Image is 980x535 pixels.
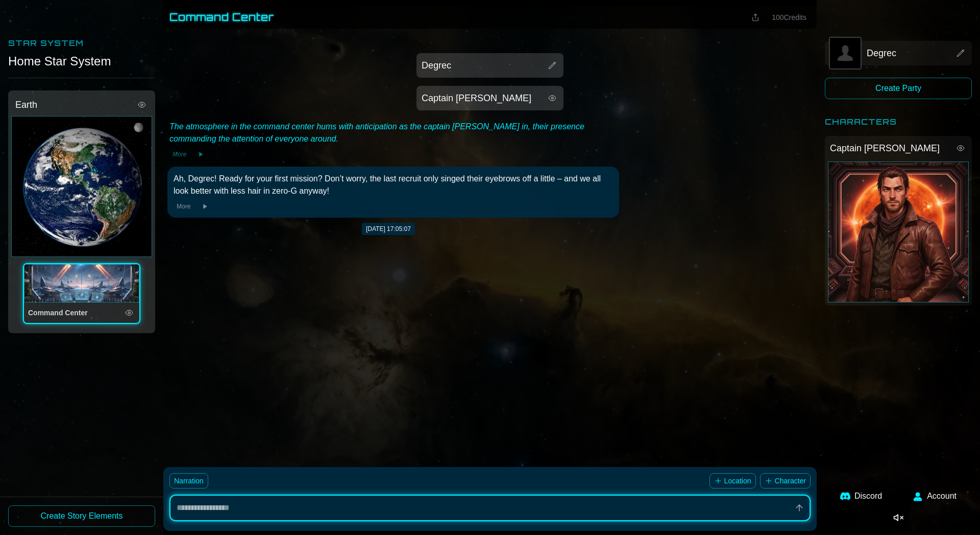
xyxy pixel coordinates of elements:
[8,37,155,49] h2: Star System
[954,47,967,59] button: View story element
[867,46,896,60] span: Degrec
[24,264,139,303] div: Command Center
[169,149,189,159] button: More
[760,473,811,489] button: Character
[830,38,861,68] button: Edit image
[198,201,212,212] button: Play
[834,484,888,508] a: Discord
[840,491,850,501] img: Discord
[825,78,972,99] button: Create Party
[828,161,969,303] div: Captain Markus
[169,10,275,25] h1: Command Center
[772,13,806,21] span: 100 Credits
[546,92,558,104] button: View story element
[913,491,923,501] img: User
[174,173,613,197] div: Ah, Degrec! Ready for your first mission? Don’t worry, the last recruit only singed their eyebrow...
[169,473,208,489] button: Narration
[174,201,193,212] button: More
[362,223,415,235] div: [DATE] 17:05:07
[906,484,963,508] button: Account
[28,309,88,317] span: Command Center
[747,11,764,24] button: Share this location
[768,10,811,25] button: 100Credits
[546,59,558,72] button: Edit story element
[830,141,940,155] span: Captain [PERSON_NAME]
[825,115,972,128] h2: Characters
[709,473,756,489] button: Location
[422,58,451,73] span: Degrec
[885,508,912,527] button: Enable music
[422,91,531,105] span: Captain [PERSON_NAME]
[15,98,37,112] span: Earth
[193,149,208,159] button: Play
[954,142,967,154] button: View story element
[123,307,135,319] button: View location
[11,116,152,257] div: Earth
[8,53,155,69] div: Home Star System
[8,505,155,527] button: Create Story Elements
[830,38,861,68] img: Degrec
[169,121,617,145] div: The atmosphere in the command center hums with anticipation as the captain [PERSON_NAME] in, thei...
[136,99,148,111] button: View story element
